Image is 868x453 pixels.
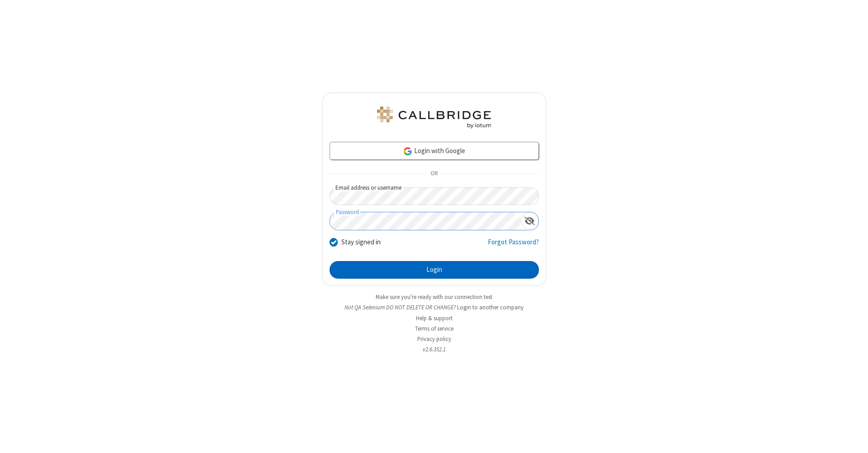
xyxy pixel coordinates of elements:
[427,168,441,180] span: OR
[322,303,546,312] li: Not QA Selenium DO NOT DELETE OR CHANGE?
[330,142,539,160] a: Login with Google
[488,237,539,254] a: Forgot Password?
[322,345,546,354] li: v2.6.352.1
[376,293,492,301] a: Make sure you're ready with our connection test
[330,261,539,279] button: Login
[330,187,539,205] input: Email address or username
[375,107,493,128] img: QA Selenium DO NOT DELETE OR CHANGE
[330,212,521,230] input: Password
[415,325,453,332] a: Terms of service
[416,314,453,322] a: Help & support
[417,335,451,343] a: Privacy policy
[403,146,413,156] img: google-icon.png
[341,237,381,248] label: Stay signed in
[521,212,538,229] div: Show password
[457,303,524,312] button: Login to another company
